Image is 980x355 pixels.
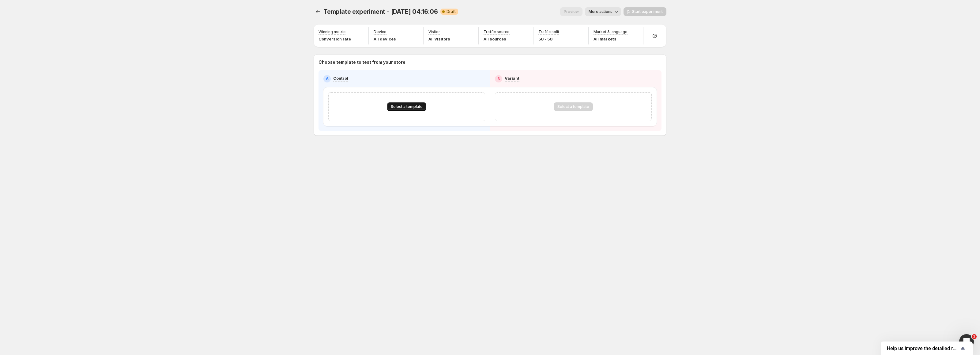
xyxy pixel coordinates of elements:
[972,334,977,339] span: 1
[594,29,628,34] p: Market & language
[585,7,621,16] button: More actions
[887,345,959,351] span: Help us improve the detailed report for A/B campaigns
[318,36,351,42] p: Conversion rate
[505,75,519,81] p: Variant
[314,7,322,16] button: Experiments
[318,59,661,65] p: Choose template to test from your store
[318,29,345,34] p: Winning metric
[594,36,628,42] p: All markets
[374,29,386,34] p: Device
[374,36,396,42] p: All devices
[484,29,510,34] p: Traffic source
[484,36,510,42] p: All sources
[323,8,438,15] span: Template experiment - [DATE] 04:16:06
[959,334,974,349] iframe: Intercom live chat
[333,75,348,81] p: Control
[326,76,329,81] h2: A
[447,9,456,14] span: Draft
[497,76,500,81] h2: B
[428,29,440,34] p: Visitor
[391,104,423,109] span: Select a template
[887,345,967,352] button: Show survey - Help us improve the detailed report for A/B campaigns
[538,29,559,34] p: Traffic split
[538,36,559,42] p: 50 - 50
[589,9,612,14] span: More actions
[428,36,450,42] p: All visitors
[387,102,426,111] button: Select a template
